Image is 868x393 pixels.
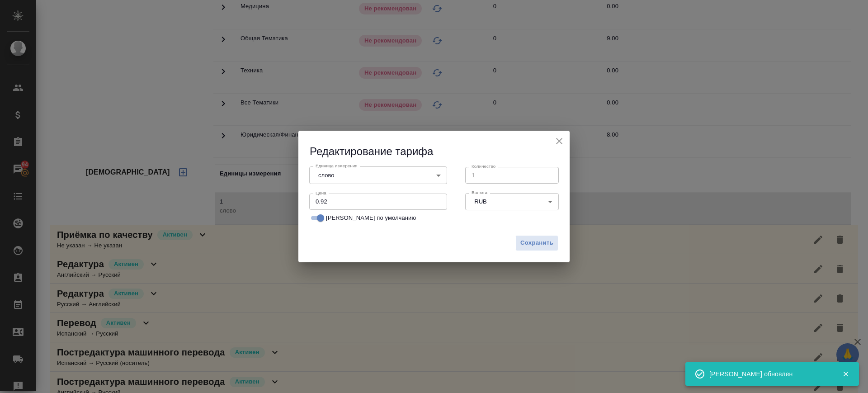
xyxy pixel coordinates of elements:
[515,235,558,251] button: Сохранить
[310,145,433,157] span: Редактирование тарифа
[309,166,447,184] div: слово
[316,171,337,179] button: слово
[836,370,855,378] button: Закрыть
[465,193,559,210] div: RUB
[472,198,489,205] button: RUB
[326,213,416,223] span: [PERSON_NAME] по умолчанию
[709,369,829,379] div: [PERSON_NAME] обновлен
[520,238,553,248] span: Сохранить
[552,134,566,148] button: close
